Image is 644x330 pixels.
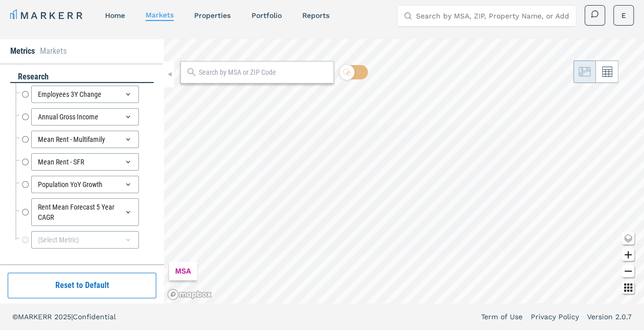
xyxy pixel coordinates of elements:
[302,11,329,19] a: reports
[31,108,139,126] div: Annual Gross Income
[105,11,125,19] a: home
[8,273,156,298] button: Reset to Default
[31,86,139,103] div: Employees 3Y Change
[73,313,116,321] span: Confidential
[621,10,626,20] span: E
[10,71,154,83] div: research
[31,131,139,148] div: Mean Rent - Multifamily
[587,312,632,322] a: Version 2.0.7
[164,39,644,303] canvas: Map
[169,262,197,280] div: MSA
[622,265,634,277] button: Zoom out map button
[10,45,35,57] li: Metrics
[31,176,139,193] div: Population YoY Growth
[146,11,174,19] a: markets
[531,312,579,322] a: Privacy Policy
[40,45,67,57] li: Markets
[167,288,212,300] a: Mapbox logo
[31,231,139,249] div: (Select Metric)
[622,249,634,261] button: Zoom in map button
[481,312,523,322] a: Term of Use
[199,67,328,78] input: Search by MSA or ZIP Code
[251,11,281,19] a: Portfolio
[622,232,634,244] button: Change style map button
[12,313,18,321] span: ©
[10,8,85,23] a: MARKERR
[622,281,634,294] button: Other options map button
[54,313,73,321] span: 2025 |
[31,153,139,171] div: Mean Rent - SFR
[416,6,570,26] input: Search by MSA, ZIP, Property Name, or Address
[31,198,139,226] div: Rent Mean Forecast 5 Year CAGR
[613,5,634,26] button: E
[194,11,231,19] a: properties
[18,313,54,321] span: MARKERR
